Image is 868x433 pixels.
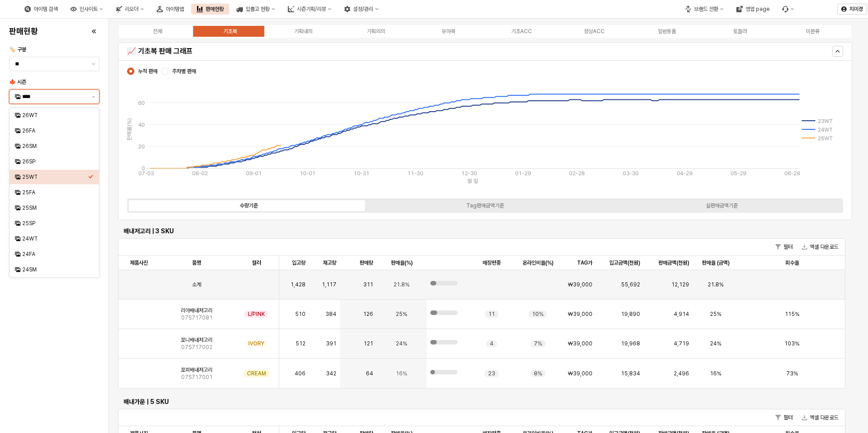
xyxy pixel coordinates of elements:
[483,259,501,266] span: 매장편중
[172,68,196,75] span: 주차별 판매
[252,259,261,266] span: 컬러
[326,370,336,377] span: 342
[296,340,306,347] span: 512
[22,173,88,181] div: 25WT
[394,281,409,288] span: 21.8%
[396,340,407,347] span: 24%
[22,220,88,227] div: 25SP
[88,90,99,103] button: 제안 사항 표시
[772,412,796,423] button: 필터
[674,340,689,347] span: 4,719
[282,4,337,15] div: 시즌기획/리뷰
[396,370,407,377] span: 16%
[785,310,799,318] span: 115%
[485,27,557,35] label: 기초ACC
[22,127,88,134] div: 26FA
[694,6,718,12] div: 브랜드 전환
[19,4,63,15] div: 아이템 검색
[621,310,640,318] span: 19,890
[194,27,266,35] label: 기초복
[181,314,212,321] span: 07S717081
[295,370,306,377] span: 406
[363,281,373,288] span: 311
[322,281,336,288] span: 1,117
[798,241,842,252] button: 엑셀 다운로드
[786,370,798,377] span: 73%
[191,4,229,15] div: 판매현황
[364,340,373,347] span: 121
[621,340,640,347] span: 19,968
[231,4,281,15] div: 입출고 현황
[110,4,149,15] div: 리오더
[22,189,88,196] div: 25FA
[777,4,799,15] div: Menu item 6
[488,310,495,318] span: 11
[568,370,592,377] span: ₩39,000
[785,259,799,266] span: 회수율
[181,336,212,344] span: 포니배내저고리
[326,340,336,347] span: 391
[658,259,689,266] span: 판매금액(천원)
[745,6,769,12] div: 영업 page
[568,340,592,347] span: ₩39,000
[325,310,336,318] span: 384
[366,370,373,377] span: 64
[849,5,863,13] p: 지미경
[291,281,306,288] span: 1,428
[674,310,689,318] span: 4,914
[702,259,730,266] span: 판매율 (금액)
[710,370,721,377] span: 16%
[784,340,799,347] span: 103%
[710,340,721,347] span: 24%
[710,310,721,318] span: 25%
[466,202,504,209] div: Tag판매금액기준
[731,4,775,15] div: 영업 page
[292,259,306,266] span: 입고량
[360,259,373,266] span: 판매량
[353,6,373,12] div: 설정/관리
[65,4,108,15] div: 인사이트
[568,310,592,318] span: ₩39,000
[9,27,38,36] h4: 판매현황
[248,340,264,347] span: IVORY
[138,68,158,75] span: 누적 판매
[206,6,224,12] div: 판매현황
[9,46,26,53] span: 🏷️ 구분
[151,4,189,15] div: 아이템맵
[340,27,412,35] label: 기획외의
[674,370,689,377] span: 2,496
[34,6,58,12] div: 아이템 검색
[22,143,88,150] div: 26SM
[603,202,840,210] label: 실판매금액기준
[568,281,592,288] span: ₩39,000
[123,398,840,406] h6: 배내가운 | 5 SKU
[532,310,543,318] span: 10%
[339,4,384,15] div: 설정/관리
[166,6,184,12] div: 아이템맵
[776,27,849,35] label: 미분류
[798,412,842,423] button: 엑셀 다운로드
[772,241,796,252] button: 필터
[223,28,237,34] div: 기초복
[127,47,662,56] h5: 📈 기초복 판매 그래프
[621,281,640,288] span: 55,692
[22,235,88,242] div: 24WT
[733,28,747,34] div: 토들러
[584,28,605,34] div: 정상ACC
[297,6,326,12] div: 시즌기획/리뷰
[9,79,26,85] span: 🍁 시즌
[22,204,88,212] div: 25SM
[609,259,640,266] span: 입고금액(천원)
[442,28,455,34] div: 유아복
[88,57,99,71] button: 제안 사항 표시
[703,27,776,35] label: 토들러
[391,259,413,266] span: 판매율(%)
[294,28,312,34] div: 기획내의
[680,4,729,15] div: 브랜드 전환
[396,310,407,318] span: 25%
[523,259,553,266] span: 온라인비율(%)
[22,266,88,273] div: 24SM
[534,370,542,377] span: 8%
[631,27,703,35] label: 일반용품
[181,307,212,314] span: 리아배내저고리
